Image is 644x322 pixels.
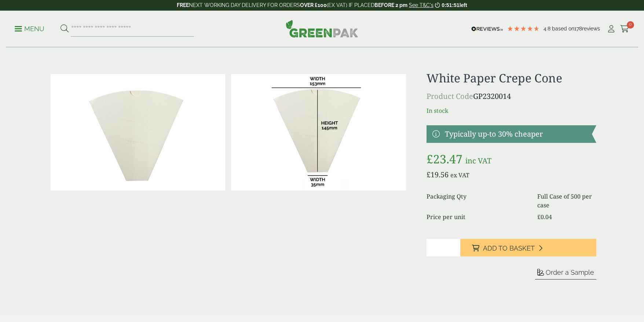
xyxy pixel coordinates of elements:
[231,74,406,190] img: GP2320013 White Paper Cone DIMS
[460,2,467,8] span: left
[544,26,552,32] span: 4.8
[460,239,596,256] button: Add to Basket
[483,244,535,252] span: Add to Basket
[427,91,473,101] span: Product Code
[535,268,596,280] button: Order a Sample
[427,151,462,167] bdi: 23.47
[300,2,327,8] strong: OVER £100
[427,170,449,179] bdi: 19.56
[427,106,596,115] p: In stock
[286,20,358,37] img: GreenPak Supplies
[552,26,574,32] span: Based on
[537,213,541,221] span: £
[427,170,431,179] span: £
[427,71,596,85] h1: White Paper Crepe Cone
[15,25,44,33] p: Menu
[427,91,596,102] p: GP2320014
[507,25,540,32] div: 4.78 Stars
[51,74,225,190] img: DSC6053a
[427,212,528,221] dt: Price per unit
[471,26,503,32] img: REVIEWS.io
[450,171,469,179] span: ex VAT
[537,213,552,221] bdi: 0.04
[427,151,433,167] span: £
[607,25,616,33] i: My Account
[627,21,634,29] span: 0
[15,25,44,32] a: Menu
[620,25,629,33] i: Cart
[177,2,189,8] strong: FREE
[620,23,629,34] a: 0
[537,192,596,210] dd: Full Case of 500 per case
[546,269,594,276] span: Order a Sample
[427,192,528,210] dt: Packaging Qty
[465,156,491,166] span: inc VAT
[574,26,582,32] span: 178
[374,2,407,8] strong: BEFORE 2 pm
[582,26,600,32] span: reviews
[442,2,459,8] span: 0:51:51
[409,2,433,8] a: See T&C's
